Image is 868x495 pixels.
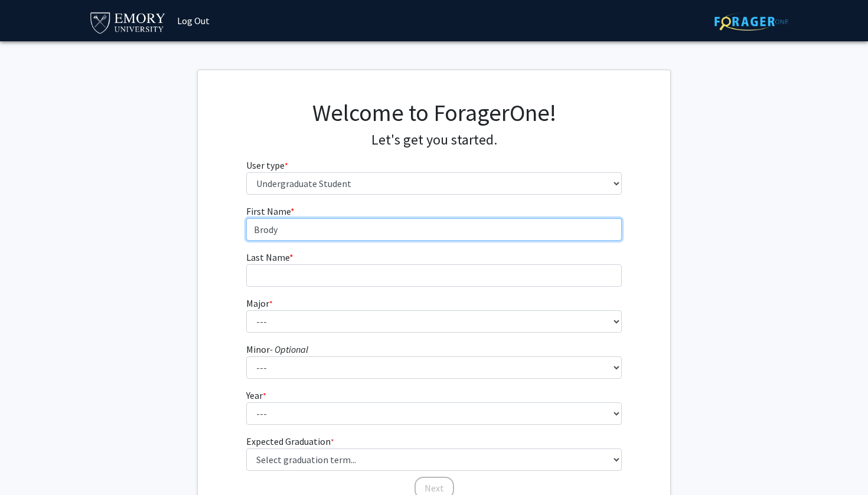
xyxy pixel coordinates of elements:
span: Last Name [246,251,289,263]
h1: Welcome to ForagerOne! [246,99,622,127]
label: Major [246,296,273,310]
iframe: Chat [9,442,50,486]
i: - Optional [270,343,308,355]
label: Minor [246,342,308,356]
span: First Name [246,205,291,217]
h4: Let's get you started. [246,132,622,149]
label: User type [246,158,288,172]
label: Expected Graduation [246,434,334,448]
img: Emory University Logo [89,9,167,35]
label: Year [246,388,266,402]
img: ForagerOne Logo [714,12,788,31]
